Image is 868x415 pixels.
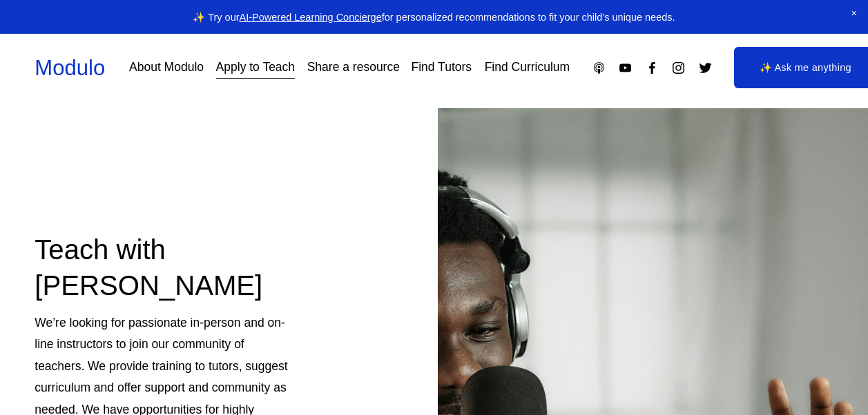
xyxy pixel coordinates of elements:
[307,56,400,80] a: Share a resource
[618,61,633,75] a: YouTube
[129,56,204,80] a: About Modulo
[671,61,686,75] a: Instagram
[240,12,382,23] a: AI-Powered Learning Concierge
[592,61,606,75] a: Apple Podcasts
[35,232,296,305] h2: Teach with [PERSON_NAME]
[485,56,570,80] a: Find Curriculum
[698,61,713,75] a: Twitter
[645,61,659,75] a: Facebook
[35,56,105,80] a: Modulo
[216,56,295,80] a: Apply to Teach
[412,56,472,80] a: Find Tutors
